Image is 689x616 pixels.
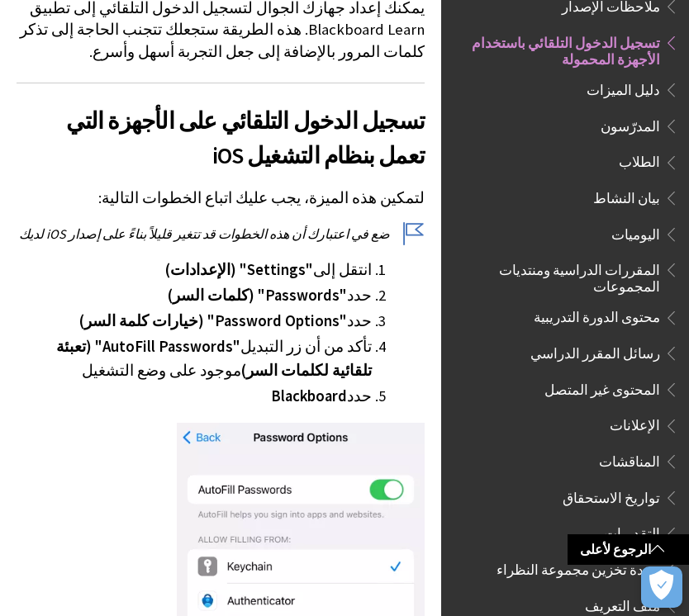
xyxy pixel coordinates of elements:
h2: تسجيل الدخول التلقائي على الأجهزة التي تعمل بنظام التشغيل iOS [17,83,425,173]
span: تواريخ الاستحقاق [563,484,660,506]
li: حدد [17,385,372,408]
span: ملف التعريف [585,592,660,614]
p: ضع في اعتبارك أن هذه الخطوات قد تتغير قليلاً بناءً على إصدار iOS لديك [17,225,425,243]
p: لتمكين هذه الميزة، يجب عليك اتباع الخطوات التالية: [17,187,425,209]
span: Blackboard [271,386,347,405]
span: رسائل المقرر الدراسي [530,339,660,362]
span: المحتوى غير المتصل [544,376,660,398]
span: المدرّسون [601,112,660,135]
span: التقديرات [604,520,660,543]
li: تأكد من أن زر التبديل موجود على وضع التشغيل [17,335,372,381]
span: وحدة تخزين مجموعة النظراء [497,556,660,578]
span: "AutoFill Passwords" (تعبئة تلقائية لكلمات السر) [56,337,372,379]
span: الطلاب [619,149,660,171]
li: حدد [17,310,372,333]
span: بيان النشاط [593,184,660,206]
span: "Settings" (الإعدادات) [165,260,313,279]
li: انتقل إلى [17,258,372,282]
a: الرجوع لأعلى [568,534,689,565]
span: "Password Options" (خيارات كلمة السر) [79,311,347,330]
span: الإعلانات [610,412,660,434]
span: المناقشات [599,448,660,470]
span: دليل الميزات [587,76,660,98]
span: اليوميات [611,220,660,243]
span: محتوى الدورة التدريبية [534,304,660,326]
li: حدد [17,284,372,307]
button: فتح التفضيلات [641,566,682,608]
span: تسجيل الدخول التلقائي باستخدام الأجهزة المحمولة [461,29,660,68]
span: "Passwords" (كلمات السر) [168,286,347,305]
span: المقررات الدراسية ومنتديات المجموعات [461,256,660,295]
